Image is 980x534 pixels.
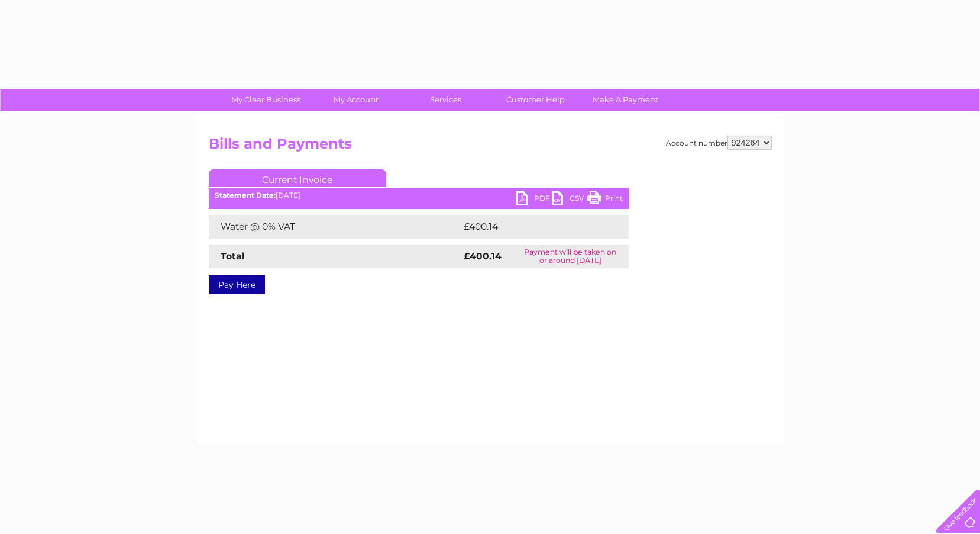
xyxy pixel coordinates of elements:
[552,191,587,208] a: CSV
[209,169,386,187] a: Current Invoice
[464,250,502,262] strong: £400.14
[209,191,629,200] div: [DATE]
[221,250,245,262] strong: Total
[512,245,628,268] td: Payment will be taken on or around [DATE]
[461,215,607,239] td: £400.14
[215,191,276,200] b: Statement Date:
[307,89,405,111] a: My Account
[516,191,552,208] a: PDF
[577,89,674,111] a: Make A Payment
[209,215,461,239] td: Water @ 0% VAT
[209,275,265,294] a: Pay Here
[487,89,584,111] a: Customer Help
[587,191,623,208] a: Print
[217,89,315,111] a: My Clear Business
[209,136,772,158] h2: Bills and Payments
[666,136,772,150] div: Account number
[397,89,494,111] a: Services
